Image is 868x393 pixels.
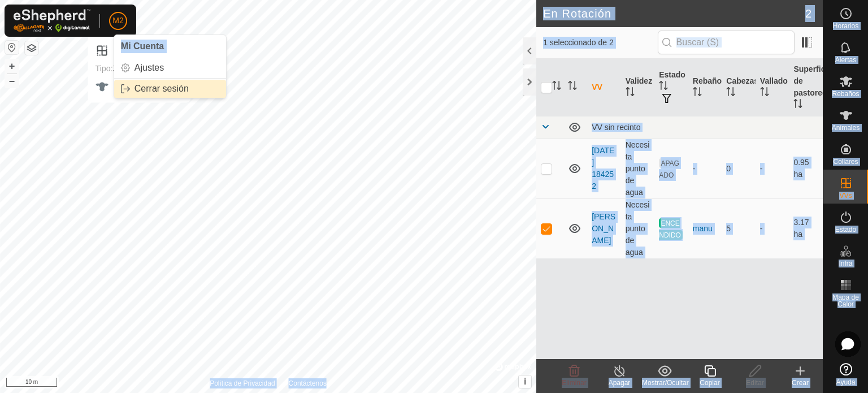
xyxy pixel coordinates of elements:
[756,59,789,116] th: Vallado
[134,84,189,93] span: Cerrar sesión
[756,139,789,198] td: -
[839,192,852,199] span: VVs
[833,158,858,165] span: Collares
[789,59,823,116] th: Superficie de pastoreo
[621,139,655,198] td: Necesita punto de agua
[722,198,756,258] td: 5
[793,101,802,110] p-sorticon: Activar para ordenar
[592,212,615,245] a: [PERSON_NAME]
[642,378,687,388] div: Mostrar/Ocultar
[839,260,852,267] span: Infra
[5,59,19,73] button: +
[789,139,823,198] td: 0.95 ha
[552,83,561,92] p-sorticon: Activar para ordenar
[756,198,789,258] td: -
[95,64,112,73] label: Tipo:
[5,41,19,54] button: Restablecer Mapa
[14,9,90,32] img: Logo Gallagher
[659,83,668,92] p-sorticon: Activar para ordenar
[687,378,732,388] div: Copiar
[732,378,778,388] div: Editar
[95,44,181,57] div: [PERSON_NAME]
[722,139,756,198] td: 0
[832,90,859,97] span: Rebaños
[592,123,818,132] div: VV sin recinto
[823,359,868,390] a: Ayuda
[626,89,635,98] p-sorticon: Activar para ordenar
[210,378,275,388] a: Política de Privacidad
[658,31,795,54] input: Buscar (S)
[659,218,683,240] span: ENCENDIDO
[543,7,805,20] h2: En Rotación
[134,63,164,72] span: Ajustes
[835,226,856,233] span: Estado
[778,378,823,388] div: Crear
[121,41,164,51] span: Mi Cuenta
[568,83,577,92] p-sorticon: Activar para ordenar
[826,294,865,308] span: Mapa de Calor
[524,377,526,386] span: i
[832,124,860,131] span: Animales
[114,80,226,98] a: Cerrar sesión
[654,59,688,116] th: Estado
[836,379,856,386] span: Ayuda
[722,59,756,116] th: Cabezas
[693,163,718,175] div: -
[95,80,181,93] div: 5 Animales
[519,375,531,388] button: i
[693,89,702,98] p-sorticon: Activar para ordenar
[543,37,657,49] span: 1 seleccionado de 2
[726,89,735,98] p-sorticon: Activar para ordenar
[760,89,769,98] p-sorticon: Activar para ordenar
[805,5,811,22] span: 2
[597,378,642,388] div: Apagar
[688,59,722,116] th: Rebaño
[114,59,226,77] a: Ajustes
[621,59,655,116] th: Validez
[789,198,823,258] td: 3.17 ha
[835,57,856,63] span: Alertas
[112,15,123,27] span: M2
[693,223,718,235] div: manu
[833,23,858,29] span: Horarios
[587,59,621,116] th: VV
[5,74,19,88] button: –
[95,62,181,75] div: Zona de Inclusión
[621,198,655,258] td: Necesita punto de agua
[562,379,586,387] span: Eliminar
[592,146,614,191] a: [DATE] 184252
[659,158,679,180] span: APAGADO
[25,41,38,55] button: Capas del Mapa
[289,378,327,388] a: Contáctenos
